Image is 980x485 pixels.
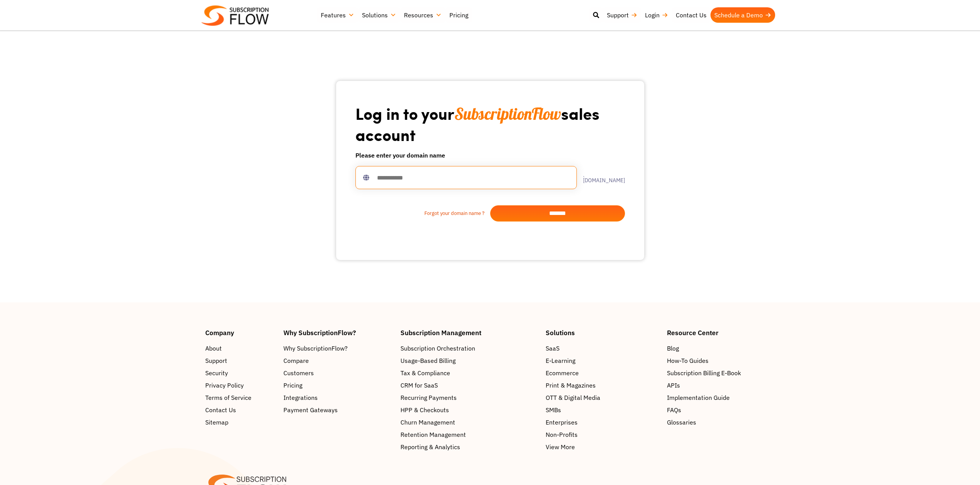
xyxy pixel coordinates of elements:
[283,368,314,378] span: Customers
[546,356,659,365] a: E-Learning
[667,418,696,427] span: Glossaries
[400,430,538,439] a: Retention Management
[205,381,244,390] span: Privacy Policy
[400,7,446,23] a: Resources
[283,405,393,415] a: Payment Gateways
[667,344,775,353] a: Blog
[205,368,228,378] span: Security
[400,344,538,353] a: Subscription Orchestration
[400,344,475,353] span: Subscription Orchestration
[400,329,538,336] h4: Subscription Management
[546,368,579,378] span: Ecommerce
[546,418,659,427] a: Enterprises
[667,344,679,353] span: Blog
[446,7,472,23] a: Pricing
[603,7,641,23] a: Support
[205,393,251,402] span: Terms of Service
[400,430,466,439] span: Retention Management
[400,381,538,390] a: CRM for SaaS
[358,7,400,23] a: Solutions
[710,7,775,23] a: Schedule a Demo
[355,151,625,160] h6: Please enter your domain name
[546,405,561,415] span: SMBs
[400,405,449,415] span: HPP & Checkouts
[205,418,228,427] span: Sitemap
[400,393,538,402] a: Recurring Payments
[546,356,575,365] span: E-Learning
[667,368,775,378] a: Subscription Billing E-Book
[667,405,681,415] span: FAQs
[201,5,269,26] img: Subscriptionflow
[667,393,775,402] a: Implementation Guide
[400,442,460,451] span: Reporting & Analytics
[667,418,775,427] a: Glossaries
[400,356,456,365] span: Usage-Based Billing
[667,381,775,390] a: APIs
[667,329,775,336] h4: Resource Center
[546,344,659,353] a: SaaS
[205,368,276,378] a: Security
[283,356,309,365] span: Compare
[283,344,393,353] a: Why SubscriptionFlow?
[283,381,393,390] a: Pricing
[205,356,276,365] a: Support
[546,393,600,402] span: OTT & Digital Media
[205,405,236,415] span: Contact Us
[546,344,560,353] span: SaaS
[667,405,775,415] a: FAQs
[283,329,393,336] h4: Why SubscriptionFlow?
[641,7,672,23] a: Login
[283,405,338,415] span: Payment Gateways
[400,368,450,378] span: Tax & Compliance
[205,329,276,336] h4: Company
[546,393,659,402] a: OTT & Digital Media
[355,103,625,144] h1: Log in to your sales account
[577,172,625,183] label: .[DOMAIN_NAME]
[546,430,578,439] span: Non-Profits
[546,405,659,415] a: SMBs
[546,442,659,451] a: View More
[205,381,276,390] a: Privacy Policy
[283,381,302,390] span: Pricing
[400,442,538,451] a: Reporting & Analytics
[283,344,348,353] span: Why SubscriptionFlow?
[667,356,709,365] span: How-To Guides
[546,442,575,451] span: View More
[283,356,393,365] a: Compare
[546,418,578,427] span: Enterprises
[667,368,741,378] span: Subscription Billing E-Book
[546,381,659,390] a: Print & Magazines
[546,368,659,378] a: Ecommerce
[546,329,659,336] h4: Solutions
[205,356,227,365] span: Support
[546,430,659,439] a: Non-Profits
[400,418,455,427] span: Churn Management
[205,393,276,402] a: Terms of Service
[400,393,457,402] span: Recurring Payments
[283,368,393,378] a: Customers
[400,356,538,365] a: Usage-Based Billing
[667,393,730,402] span: Implementation Guide
[546,381,596,390] span: Print & Magazines
[283,393,318,402] span: Integrations
[355,210,490,217] a: Forgot your domain name ?
[400,405,538,415] a: HPP & Checkouts
[667,381,680,390] span: APIs
[400,418,538,427] a: Churn Management
[400,368,538,378] a: Tax & Compliance
[672,7,710,23] a: Contact Us
[205,344,222,353] span: About
[205,344,276,353] a: About
[317,7,358,23] a: Features
[667,356,775,365] a: How-To Guides
[205,418,276,427] a: Sitemap
[205,405,276,415] a: Contact Us
[283,393,393,402] a: Integrations
[454,104,561,124] span: SubscriptionFlow
[400,381,438,390] span: CRM for SaaS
